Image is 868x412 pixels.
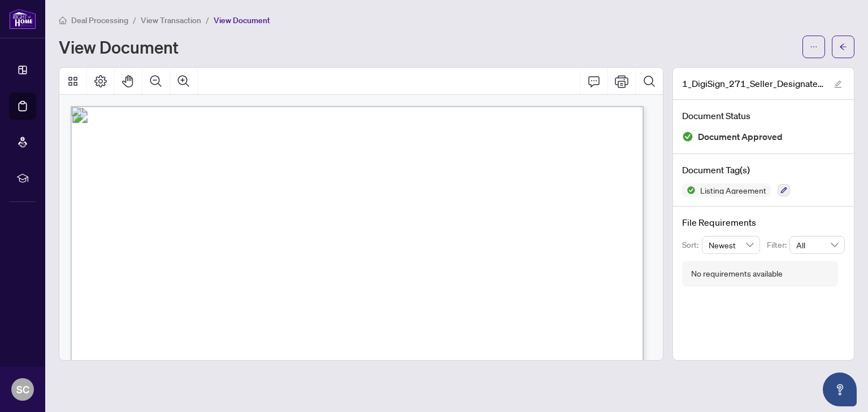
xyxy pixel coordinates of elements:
[691,268,783,280] div: No requirements available
[682,239,702,251] p: Sort:
[214,15,270,25] span: View Document
[71,15,128,25] span: Deal Processing
[16,382,29,397] span: SC
[823,372,857,406] button: Open asap
[796,236,838,253] span: All
[682,216,845,229] h4: File Requirements
[696,186,771,194] span: Listing Agreement
[810,43,818,51] span: ellipsis
[682,109,845,122] h4: Document Status
[767,239,789,251] p: Filter:
[682,77,823,90] span: 1_DigiSign_271_Seller_Designated_Representation_Agreement_Authority_to_Offer_for_Sale__2__-_PropT...
[682,183,696,197] img: Status Icon
[59,38,179,56] h1: View Document
[133,14,136,27] li: /
[141,15,201,25] span: View Transaction
[206,14,209,27] li: /
[9,8,36,29] img: logo
[59,16,67,24] span: home
[709,236,754,253] span: Newest
[682,163,845,177] h4: Document Tag(s)
[682,131,693,142] img: Document Status
[839,43,847,51] span: arrow-left
[698,129,783,144] span: Document Approved
[834,80,842,88] span: edit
